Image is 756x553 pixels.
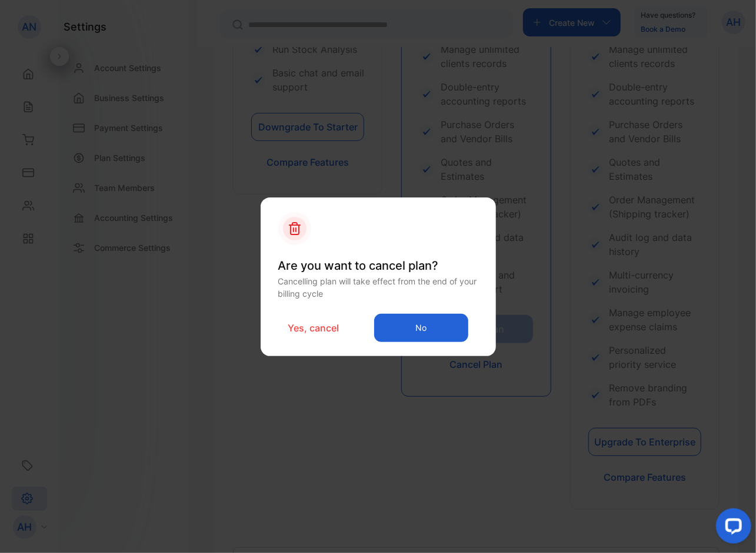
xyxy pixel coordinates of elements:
iframe: LiveChat chat widget [707,504,756,553]
p: Are you want to cancel plan? [278,257,478,274]
p: Cancelling plan will take effect from the end of your billing cycle [278,275,478,300]
button: No [374,314,468,342]
p: Yes, cancel [288,321,339,335]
